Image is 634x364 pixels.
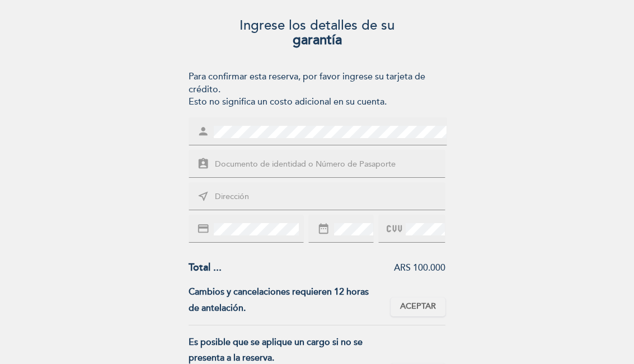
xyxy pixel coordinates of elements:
span: Total ... [189,261,222,273]
input: Dirección [214,191,447,204]
span: Ingrese los detalles de su [239,17,395,34]
div: Para confirmar esta reserva, por favor ingrese su tarjeta de crédito. Esto no significa un costo ... [189,70,445,109]
i: date_range [317,223,330,235]
button: Aceptar [391,297,445,316]
input: Documento de identidad o Número de Pasaporte [214,158,447,171]
span: Aceptar [400,301,436,313]
i: assignment_ind [197,158,209,170]
i: near_me [197,190,209,202]
b: garantía [293,32,342,48]
div: Cambios y cancelaciones requieren 12 horas de antelación. [189,284,391,316]
i: person [197,125,209,138]
div: ARS 100.000 [222,262,445,275]
i: credit_card [197,223,209,235]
